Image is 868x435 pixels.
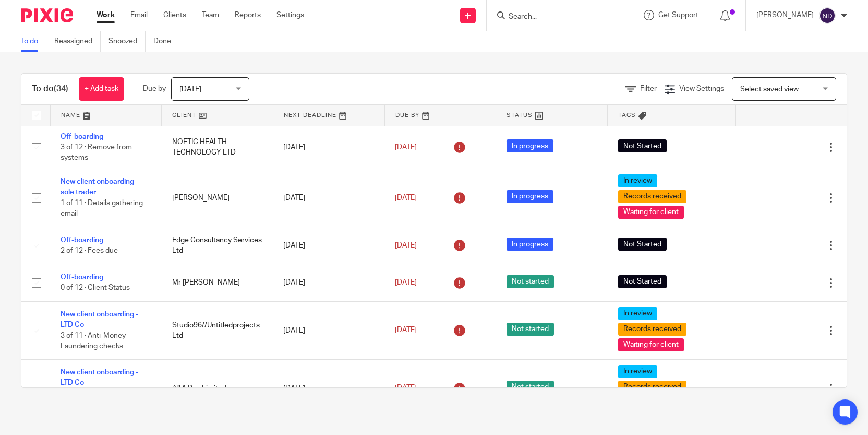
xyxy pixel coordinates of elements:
span: Waiting for client [618,206,684,219]
a: Snoozed [108,31,146,52]
span: Not Started [618,139,667,152]
a: Work [97,10,115,20]
a: Email [130,10,148,20]
td: NOETIC HEALTH TECHNOLOGY LTD [162,126,273,169]
span: (34) [54,85,68,93]
span: Records received [618,190,686,203]
p: Due by [143,84,166,94]
td: [DATE] [273,126,384,169]
span: In review [618,365,657,378]
td: A&A Ros Limited [162,359,273,417]
a: Settings [276,10,304,20]
a: Reports [235,10,261,20]
span: In progress [507,139,553,152]
span: 2 of 12 · Fees due [61,247,118,254]
span: [DATE] [395,385,417,392]
a: Reassigned [54,31,101,52]
span: Records received [618,381,686,394]
a: Clients [163,10,186,20]
p: [PERSON_NAME] [756,10,814,20]
span: Waiting for client [618,338,684,351]
td: [DATE] [273,359,384,417]
a: Team [202,10,219,20]
span: [DATE] [395,279,417,286]
span: Not started [507,381,554,394]
a: + Add task [79,77,124,101]
td: [DATE] [273,169,384,227]
span: In review [618,307,657,320]
span: [DATE] [395,194,417,202]
td: [DATE] [273,264,384,301]
td: Edge Consultancy Services Ltd [162,227,273,264]
span: Get Support [658,11,698,19]
span: View Settings [679,85,724,92]
span: [DATE] [395,242,417,249]
td: Mr [PERSON_NAME] [162,264,273,301]
a: New client onboarding - LTD Co [61,369,138,386]
span: Not Started [618,238,667,251]
span: In review [618,174,657,187]
td: [DATE] [273,227,384,264]
span: 1 of 11 · Details gathering email [61,199,143,218]
span: 0 of 12 · Client Status [61,285,130,292]
td: Studio96//Untitledprojects Ltd [162,301,273,359]
span: 3 of 12 · Remove from systems [61,144,132,162]
span: [DATE] [395,327,417,334]
a: Off-boarding [61,237,103,244]
td: [DATE] [273,301,384,359]
span: In progress [507,190,553,203]
a: Off-boarding [61,133,103,140]
a: New client onboarding - LTD Co [61,311,138,328]
span: Select saved view [740,86,799,93]
span: [DATE] [179,86,201,93]
span: [DATE] [395,144,417,151]
span: Not Started [618,275,667,288]
span: Not started [507,275,554,288]
span: Tags [618,112,636,118]
span: Records received [618,323,686,336]
span: In progress [507,238,553,251]
a: To do [21,31,46,52]
span: Filter [640,85,657,92]
td: [PERSON_NAME] [162,169,273,227]
a: Done [153,31,179,52]
span: 3 of 11 · Anti-Money Laundering checks [61,332,126,350]
h1: To do [32,84,68,95]
span: Not started [507,323,554,336]
a: Off-boarding [61,274,103,281]
input: Search [508,13,601,22]
img: Pixie [21,8,73,22]
img: svg%3E [819,7,836,24]
a: New client onboarding - sole trader [61,178,138,196]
